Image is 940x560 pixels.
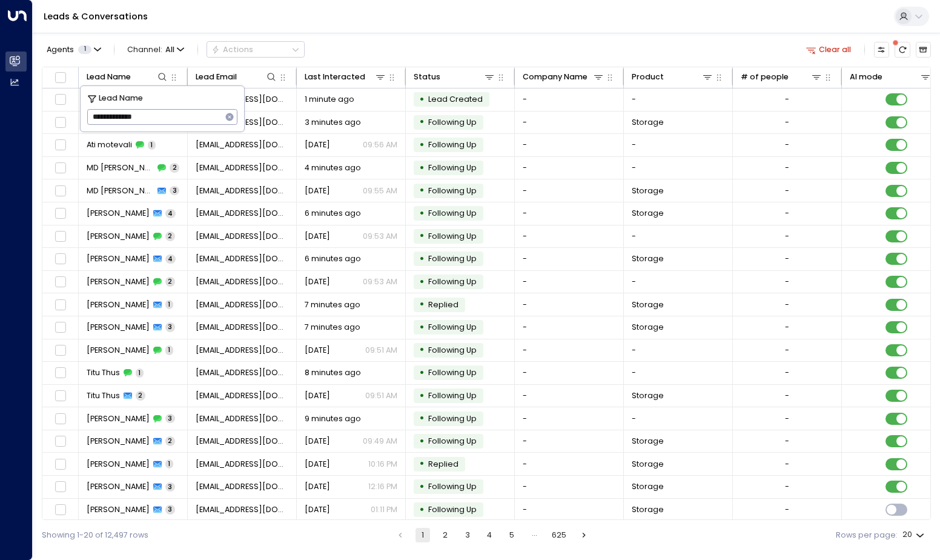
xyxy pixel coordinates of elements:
[428,459,458,469] span: Replied
[53,389,67,403] span: Toggle select row
[196,322,289,333] span: coral.wild2@googlemail.com
[428,413,477,424] span: Following Up
[515,339,624,362] td: -
[419,478,425,496] div: •
[42,530,148,541] div: Showing 1-20 of 12,497 rows
[305,231,330,242] span: Sep 13, 2025
[785,208,789,219] div: -
[741,70,823,84] div: # of people
[87,390,120,401] span: Titu Thus
[428,253,477,264] span: Following Up
[428,481,477,492] span: Following Up
[785,322,789,333] div: -
[392,528,591,542] nav: pagination navigation
[42,42,105,57] button: Agents1
[428,276,477,287] span: Following Up
[165,505,175,514] span: 3
[53,138,67,152] span: Toggle select row
[785,185,789,196] div: -
[515,112,624,134] td: -
[415,528,430,542] button: page 1
[53,503,67,517] span: Toggle select row
[305,162,361,173] span: 4 minutes ago
[419,501,425,519] div: •
[53,321,67,335] span: Toggle select row
[428,299,458,310] span: Replied
[428,162,477,173] span: Following Up
[428,231,477,241] span: Following Up
[428,208,477,218] span: Following Up
[419,409,425,428] div: •
[305,413,361,424] span: 9 minutes ago
[196,70,237,84] div: Lead Email
[785,390,789,401] div: -
[165,459,173,468] span: 1
[632,208,664,219] span: Storage
[196,208,289,219] span: g.walsh2405@outlook.com
[741,70,789,84] div: # of people
[87,345,150,356] span: Coral Middleton
[515,202,624,225] td: -
[916,42,931,57] button: Archived Leads
[515,179,624,202] td: -
[632,185,664,196] span: Storage
[371,504,397,515] p: 01:11 PM
[196,413,289,424] span: tompascall@me.com
[305,70,365,84] div: Last Interacted
[305,139,330,150] span: Sep 14, 2025
[87,436,150,447] span: Tom Pascall
[428,117,477,127] span: Following Up
[785,367,789,378] div: -
[363,436,397,447] p: 09:49 AM
[165,232,175,241] span: 2
[47,46,74,54] span: Agents
[196,459,289,470] span: tompascall@me.com
[419,432,425,451] div: •
[515,430,624,453] td: -
[196,162,289,173] span: rashedul_zab@yahoo.co.uk
[196,504,289,515] span: tompascall@me.com
[53,366,67,380] span: Toggle select row
[87,459,150,470] span: Tom Pascall
[428,139,477,150] span: Following Up
[196,436,289,447] span: tompascall@me.com
[363,231,397,242] p: 09:53 AM
[785,345,789,356] div: -
[165,482,175,492] span: 3
[902,527,927,543] div: 20
[53,184,67,198] span: Toggle select row
[196,299,289,310] span: mariachauhan79@gmail.com
[785,481,789,492] div: -
[53,298,67,312] span: Toggle select row
[53,93,67,107] span: Toggle select row
[305,276,330,287] span: Sep 13, 2025
[363,139,397,150] p: 09:56 AM
[87,367,120,378] span: Titu Thus
[785,231,789,242] div: -
[419,364,425,382] div: •
[165,345,173,355] span: 1
[428,185,477,196] span: Following Up
[368,481,397,492] p: 12:16 PM
[419,113,425,132] div: •
[87,70,169,84] div: Lead Name
[515,385,624,407] td: -
[87,231,150,242] span: Gary Walsh
[53,412,67,425] span: Toggle select row
[44,10,148,22] a: Leads & Conversations
[305,94,354,105] span: 1 minute ago
[196,390,289,401] span: thes@hotmail.co.uk
[165,255,176,264] span: 4
[460,528,475,542] button: Go to page 3
[523,70,587,84] div: Company Name
[305,436,330,447] span: Yesterday
[196,367,289,378] span: thes@hotmail.co.uk
[515,248,624,270] td: -
[515,88,624,111] td: -
[170,163,179,172] span: 2
[419,295,425,314] div: •
[136,391,145,400] span: 2
[785,413,789,424] div: -
[53,275,67,289] span: Toggle select row
[785,459,789,470] div: -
